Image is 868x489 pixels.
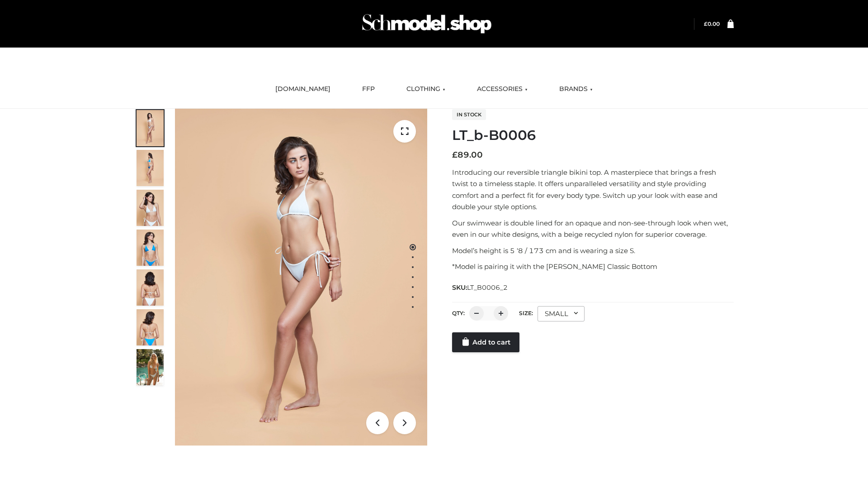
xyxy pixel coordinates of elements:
[452,167,734,213] p: Introducing our reversible triangle bikini top. A masterpiece that brings a fresh twist to a time...
[467,283,508,292] span: LT_B0006_2
[137,349,164,385] img: Arieltop_CloudNine_AzureSky2.jpg
[452,332,519,352] a: Add to cart
[519,310,533,316] label: Size:
[552,79,599,99] a: BRANDS
[137,150,164,186] img: ArielClassicBikiniTop_CloudNine_AzureSky_OW114ECO_2-scaled.jpg
[355,79,382,99] a: FFP
[452,261,734,273] p: *Model is pairing it with the [PERSON_NAME] Classic Bottom
[137,309,164,345] img: ArielClassicBikiniTop_CloudNine_AzureSky_OW114ECO_8-scaled.jpg
[538,306,585,321] div: SMALL
[704,20,720,27] a: £0.00
[470,79,534,99] a: ACCESSORIES
[137,269,164,306] img: ArielClassicBikiniTop_CloudNine_AzureSky_OW114ECO_7-scaled.jpg
[452,217,734,240] p: Our swimwear is double lined for an opaque and non-see-through look when wet, even in our white d...
[137,190,164,226] img: ArielClassicBikiniTop_CloudNine_AzureSky_OW114ECO_3-scaled.jpg
[359,6,495,42] img: Schmodel Admin 964
[452,150,483,160] bdi: 89.00
[269,79,337,99] a: [DOMAIN_NAME]
[452,127,734,144] h1: LT_b-B0006
[137,110,164,146] img: ArielClassicBikiniTop_CloudNine_AzureSky_OW114ECO_1-scaled.jpg
[175,109,427,446] img: LT_b-B0006
[452,109,486,120] span: In stock
[452,282,509,293] span: SKU:
[400,79,452,99] a: CLOTHING
[452,310,465,316] label: QTY:
[137,230,164,266] img: ArielClassicBikiniTop_CloudNine_AzureSky_OW114ECO_4-scaled.jpg
[704,20,708,27] span: £
[452,245,734,257] p: Model’s height is 5 ‘8 / 173 cm and is wearing a size S.
[704,20,720,27] bdi: 0.00
[452,150,458,160] span: £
